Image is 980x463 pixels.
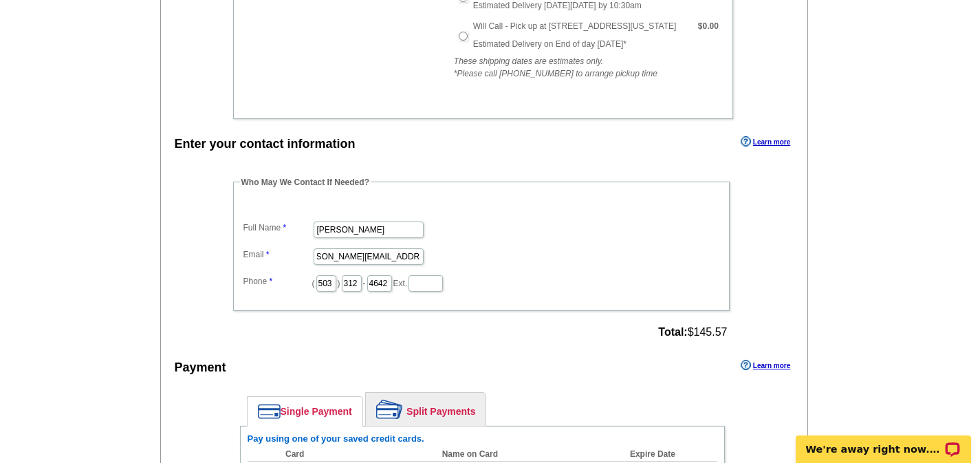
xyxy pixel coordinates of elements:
strong: $0.00 [698,21,719,31]
div: Enter your contact information [175,135,356,153]
th: Card [279,447,435,462]
label: Email [243,248,312,261]
a: Learn more [741,360,790,371]
span: Estimated Delivery on End of day [DATE]* [473,39,627,49]
strong: Total: [658,326,687,338]
th: Expire Date [623,447,717,462]
th: Name on Card [435,447,623,462]
a: Single Payment [248,397,362,426]
a: Learn more [741,136,790,147]
label: Will Call - Pick up at [STREET_ADDRESS][US_STATE] [473,20,677,32]
a: Split Payments [366,393,486,426]
span: Estimated Delivery [DATE][DATE] by 10:30am [473,1,642,10]
em: These shipping dates are estimates only. [454,56,603,66]
iframe: LiveChat chat widget [787,420,980,463]
legend: Who May We Contact If Needed? [240,176,371,189]
span: $145.57 [658,326,727,338]
img: split-payment.png [376,400,403,419]
div: Payment [175,358,226,377]
dd: ( ) - Ext. [240,272,723,293]
em: *Please call [PHONE_NUMBER] to arrange pickup time [454,69,657,78]
label: Full Name [243,222,312,234]
label: Phone [243,275,312,288]
h6: Pay using one of your saved credit cards. [248,433,717,444]
img: single-payment.png [258,404,281,419]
